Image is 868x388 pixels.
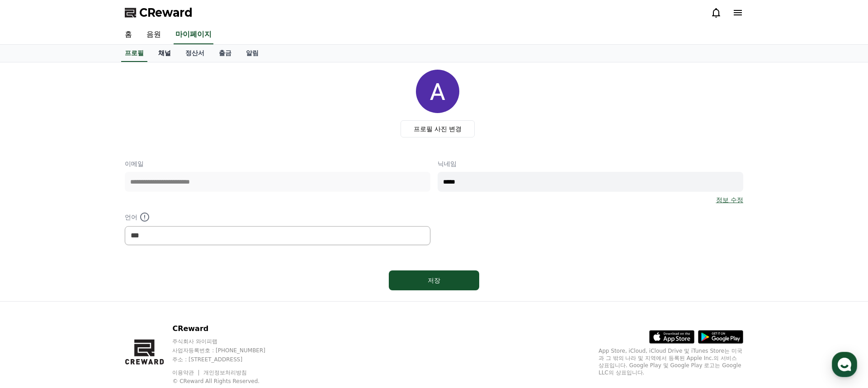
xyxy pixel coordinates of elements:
[174,25,213,44] a: 마이페이지
[212,45,239,62] a: 출금
[139,5,193,20] span: CReward
[401,120,475,137] label: 프로필 사진 변경
[203,369,247,376] a: 개인정보처리방침
[125,5,193,20] a: CReward
[172,338,283,345] p: 주식회사 와이피랩
[389,270,479,290] button: 저장
[118,25,139,44] a: 홈
[3,287,60,309] a: 홈
[172,347,283,354] p: 사업자등록번호 : [PHONE_NUMBER]
[125,212,430,222] p: 언어
[416,70,459,113] img: profile_image
[178,45,212,62] a: 정산서
[438,159,743,168] p: 닉네임
[172,378,283,385] p: © CReward All Rights Reserved.
[172,369,201,376] a: 이용약관
[599,347,743,376] p: App Store, iCloud, iCloud Drive 및 iTunes Store는 미국과 그 밖의 나라 및 지역에서 등록된 Apple Inc.의 서비스 상표입니다. Goo...
[139,25,168,44] a: 음원
[83,301,94,308] span: 대화
[60,287,117,309] a: 대화
[125,159,430,168] p: 이메일
[407,276,461,285] div: 저장
[151,45,178,62] a: 채널
[117,287,174,309] a: 설정
[172,323,283,334] p: CReward
[716,195,743,204] a: 정보 수정
[239,45,266,62] a: 알림
[140,300,151,308] span: 설정
[172,356,283,363] p: 주소 : [STREET_ADDRESS]
[121,45,147,62] a: 프로필
[28,300,34,308] span: 홈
